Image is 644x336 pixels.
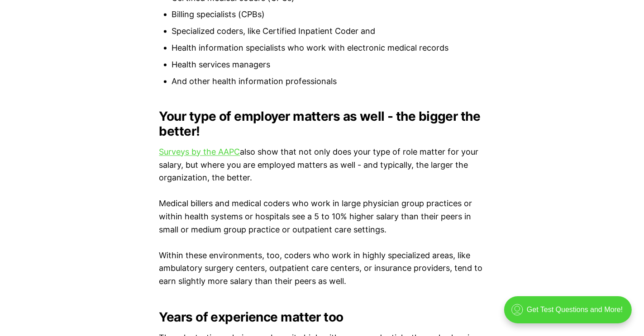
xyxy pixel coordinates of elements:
[159,147,240,157] a: Surveys by the AAPC
[172,42,485,55] li: Health information specialists who work with electronic medical records
[159,109,485,138] h2: Your type of employer matters as well - the bigger the better!
[172,58,485,71] li: Health services managers
[172,75,485,88] li: And other health information professionals
[496,292,644,336] iframe: portal-trigger
[159,250,485,289] p: Within these environments, too, coders who work in highly specialized areas, like ambulatory surg...
[172,8,485,21] li: Billing specialists (CPBs)
[159,198,485,237] p: Medical billers and medical coders who work in large physician group practices or within health s...
[159,310,485,325] h2: Years of experience matter too
[159,146,485,185] p: also show that not only does your type of role matter for your salary, but where you are employed...
[172,25,485,38] li: Specialized coders, like Certified Inpatient Coder and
